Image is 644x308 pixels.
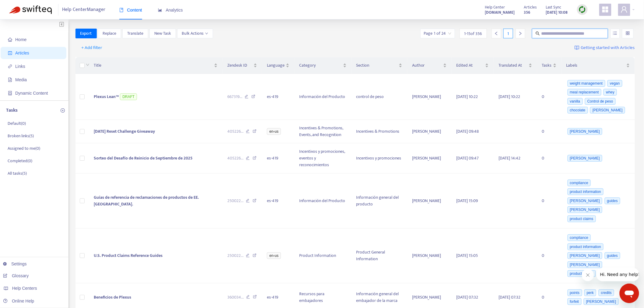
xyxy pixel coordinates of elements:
[568,198,603,204] span: [PERSON_NAME]
[568,80,605,87] span: weight management
[94,194,199,208] span: Guías de referencia de reclamaciones de productos de EE. [GEOGRAPHIC_DATA].
[412,62,442,69] span: Author
[568,234,591,241] span: compliance
[3,299,34,303] a: Online Help
[494,31,499,36] span: left
[8,51,12,55] span: account-book
[62,4,106,16] span: Help Center Manager
[8,145,40,152] p: Assigned to me ( 0 )
[8,78,12,82] span: file-image
[86,63,89,67] span: down
[8,158,32,164] p: Completed ( 0 )
[294,74,351,120] td: Información del Producto
[499,93,520,100] span: [DATE] 10:22
[602,6,609,13] span: appstore
[267,128,281,135] span: en-us
[494,57,537,74] th: Translated At
[407,143,452,173] td: [PERSON_NAME]
[568,98,583,105] span: vanilla
[8,64,12,68] span: link
[464,30,482,37] span: 1 - 15 of 356
[94,252,163,259] span: U.S. Product Claims Reference Guides
[499,155,520,162] span: [DATE] 14:42
[294,120,351,143] td: Incentives & Promotions, Events, and Recognition
[227,155,243,162] span: 405226 ...
[590,107,625,114] span: [PERSON_NAME]
[568,89,601,96] span: meal replacement
[4,4,44,9] span: Hi. Need any help?
[611,29,620,38] button: unordered-list
[94,128,155,135] span: [DATE] Reset Challenge Giveaway
[568,206,603,213] span: [PERSON_NAME]
[457,252,478,259] span: [DATE] 15:05
[457,93,478,100] span: [DATE] 10:22
[299,62,341,69] span: Category
[352,74,407,120] td: control de peso
[584,298,619,305] span: [PERSON_NAME]
[8,91,12,95] span: container
[485,4,505,11] span: Help Center
[457,155,479,162] span: [DATE] 09:47
[122,29,148,38] button: Translate
[537,120,562,143] td: 0
[604,89,617,96] span: whey
[597,268,639,281] iframe: Message from company
[457,197,478,204] span: [DATE] 15:09
[267,252,281,259] span: en-us
[536,31,540,36] span: search
[15,37,26,42] span: Home
[607,80,622,87] span: vegan
[613,31,617,35] span: unordered-list
[518,31,523,36] span: right
[77,43,107,53] button: + Add filter
[457,128,479,135] span: [DATE] 09:48
[352,173,407,229] td: Información general del producto
[294,173,351,229] td: Información del Producto
[120,93,137,100] span: DRAFT
[546,4,562,11] span: Last Sync
[154,30,171,37] span: New Task
[537,229,562,284] td: 0
[94,93,119,100] span: Plexus Lean™
[3,273,29,278] a: Glossary
[61,108,65,113] span: plus-circle
[524,9,530,16] strong: 356
[568,128,603,135] span: [PERSON_NAME]
[584,289,596,296] span: perk
[94,155,193,162] span: Sorteo del Desafío de Reinicio de Septiembre de 2025
[537,57,562,74] th: Tasks
[352,57,407,74] th: Section
[12,286,37,291] span: Help Centers
[98,29,121,38] button: Replace
[94,62,213,69] span: Title
[568,107,588,114] span: chocolate
[568,155,603,162] span: [PERSON_NAME]
[158,8,162,12] span: area-chart
[294,143,351,173] td: Incentivos y promociones, eventos y reconocimientos
[568,180,591,186] span: compliance
[407,173,452,229] td: [PERSON_NAME]
[262,173,294,229] td: es-419
[575,43,635,53] a: Getting started with Articles
[75,29,97,38] button: Export
[356,62,397,69] span: Section
[127,30,143,37] span: Translate
[568,289,582,296] span: points
[9,5,52,14] img: Swifteq
[568,252,603,259] span: [PERSON_NAME]
[294,57,351,74] th: Category
[227,93,242,100] span: 667319 ...
[6,107,18,114] p: Tasks
[8,170,27,177] p: All tasks ( 5 )
[575,45,579,50] img: image-link
[222,57,262,74] th: Zendesk ID
[3,261,27,266] a: Settings
[621,6,628,13] span: user
[568,261,603,268] span: [PERSON_NAME]
[568,188,604,195] span: product information
[499,294,520,301] span: [DATE] 07:32
[566,62,625,69] span: Labels
[227,128,243,135] span: 405226 ...
[485,9,515,16] a: [DOMAIN_NAME]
